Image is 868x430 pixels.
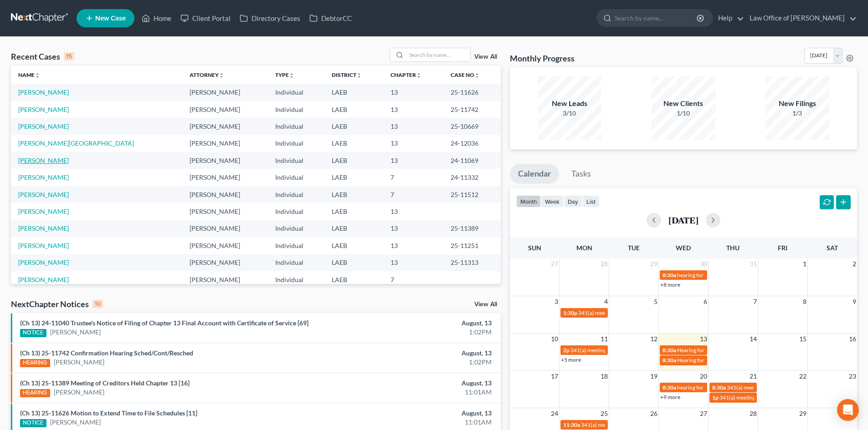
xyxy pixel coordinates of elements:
[268,186,324,203] td: Individual
[663,384,676,391] span: 8:30a
[852,296,857,307] span: 9
[699,334,708,344] span: 13
[719,394,807,401] span: 341(a) meeting for [PERSON_NAME]
[510,53,575,64] h3: Monthly Progress
[18,106,69,113] a: [PERSON_NAME]
[603,296,609,307] span: 4
[332,71,362,78] a: Districtunfold_more
[677,357,748,364] span: Hearing for [PERSON_NAME]
[749,258,758,269] span: 31
[340,388,492,397] div: 11:01AM
[20,389,50,397] div: HEARING
[18,276,69,283] a: [PERSON_NAME]
[443,135,501,152] td: 24-12036
[18,242,69,249] a: [PERSON_NAME]
[837,399,859,421] div: Open Intercom Messenger
[20,379,190,387] a: (Ch 13) 25-11389 Meeting of Creditors Held Chapter 13 [16]
[663,357,676,364] span: 8:30a
[182,135,268,152] td: [PERSON_NAME]
[20,419,46,427] div: NOTICE
[182,152,268,169] td: [PERSON_NAME]
[182,237,268,254] td: [PERSON_NAME]
[182,84,268,101] td: [PERSON_NAME]
[677,272,747,278] span: hearing for [PERSON_NAME]
[383,220,443,237] td: 13
[600,258,609,269] span: 28
[268,152,324,169] td: Individual
[798,371,807,382] span: 22
[18,71,40,78] a: Nameunfold_more
[798,408,807,419] span: 29
[563,421,580,428] span: 11:30a
[324,237,383,254] td: LAEB
[765,109,829,118] div: 1/3
[699,408,708,419] span: 27
[649,334,658,344] span: 12
[324,101,383,118] td: LAEB
[182,203,268,220] td: [PERSON_NAME]
[383,152,443,169] td: 13
[50,328,101,337] a: [PERSON_NAME]
[443,186,501,203] td: 25-11512
[538,98,601,109] div: New Leads
[268,101,324,118] td: Individual
[268,118,324,135] td: Individual
[383,254,443,271] td: 13
[443,152,501,169] td: 24-11069
[268,254,324,271] td: Individual
[528,244,541,252] span: Sun
[570,347,658,354] span: 341(a) meeting for [PERSON_NAME]
[406,48,470,61] input: Search by name...
[802,296,807,307] span: 8
[305,10,356,26] a: DebtorCC
[474,73,480,78] i: unfold_more
[663,272,676,278] span: 8:30a
[324,220,383,237] td: LAEB
[778,244,787,252] span: Fri
[600,408,609,419] span: 25
[324,203,383,220] td: LAEB
[324,271,383,288] td: LAEB
[563,309,577,316] span: 1:30p
[474,301,497,308] a: View All
[443,118,501,135] td: 25-10669
[699,258,708,269] span: 30
[581,421,717,428] span: 341(a) meeting for [PERSON_NAME] & [PERSON_NAME]
[703,296,708,307] span: 6
[578,309,666,316] span: 341(a) meeting for [PERSON_NAME]
[324,169,383,186] td: LAEB
[416,73,421,78] i: unfold_more
[340,319,492,328] div: August, 13
[383,186,443,203] td: 7
[563,347,570,354] span: 2p
[550,408,559,419] span: 24
[564,195,582,207] button: day
[765,98,829,109] div: New Filings
[390,71,421,78] a: Chapterunfold_more
[649,371,658,382] span: 19
[443,84,501,101] td: 25-11626
[652,109,715,118] div: 1/10
[340,358,492,367] div: 1:02PM
[600,371,609,382] span: 18
[848,371,857,382] span: 23
[182,101,268,118] td: [PERSON_NAME]
[383,135,443,152] td: 13
[268,169,324,186] td: Individual
[443,101,501,118] td: 25-11742
[18,88,69,96] a: [PERSON_NAME]
[474,54,497,60] a: View All
[18,139,134,147] a: [PERSON_NAME][GEOGRAPHIC_DATA]
[677,384,747,391] span: hearing for [PERSON_NAME]
[340,418,492,427] div: 11:01AM
[726,244,740,252] span: Thu
[383,237,443,254] td: 13
[182,169,268,186] td: [PERSON_NAME]
[827,244,838,252] span: Sat
[268,237,324,254] td: Individual
[324,118,383,135] td: LAEB
[660,394,680,400] a: +9 more
[20,319,308,327] a: (Ch 13) 24-11040 Trustee's Notice of Filing of Chapter 13 Final Account with Certificate of Servi...
[54,388,104,397] a: [PERSON_NAME]
[268,135,324,152] td: Individual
